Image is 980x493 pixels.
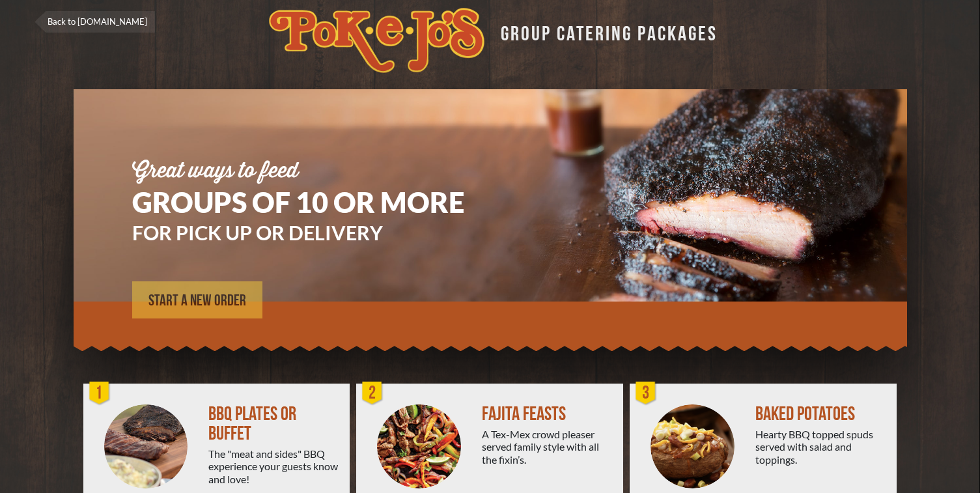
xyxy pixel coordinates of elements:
div: GROUP CATERING PACKAGES [491,18,718,44]
div: Great ways to feed [132,161,503,182]
a: Back to [DOMAIN_NAME] [35,11,155,33]
h1: GROUPS OF 10 OR MORE [132,188,503,216]
img: PEJ-Fajitas.png [377,404,461,488]
a: START A NEW ORDER [132,281,262,318]
img: logo.svg [269,8,484,73]
div: 3 [633,380,659,406]
div: FAJITA FEASTS [482,404,613,424]
img: PEJ-BBQ-Buffet.png [104,404,188,488]
img: PEJ-Baked-Potato.png [651,404,735,488]
span: START A NEW ORDER [148,293,246,309]
div: The "meat and sides" BBQ experience your guests know and love! [208,447,339,485]
div: 1 [87,380,113,406]
h3: FOR PICK UP OR DELIVERY [132,223,503,242]
div: A Tex-Mex crowd pleaser served family style with all the fixin’s. [482,428,613,466]
div: 2 [359,380,385,406]
div: BAKED POTATOES [755,404,886,424]
div: Hearty BBQ topped spuds served with salad and toppings. [755,428,886,466]
div: BBQ PLATES OR BUFFET [208,404,339,444]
